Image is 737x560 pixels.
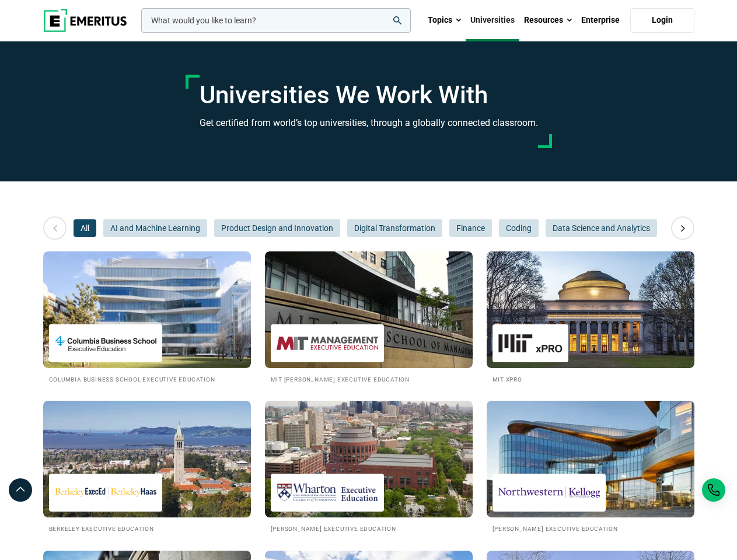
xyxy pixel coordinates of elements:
a: Universities We Work With MIT Sloan Executive Education MIT [PERSON_NAME] Executive Education [265,251,473,384]
h2: [PERSON_NAME] Executive Education [271,523,467,533]
h2: [PERSON_NAME] Executive Education [493,523,689,533]
a: Login [630,8,694,33]
button: Finance [449,219,492,237]
img: Universities We Work With [265,251,473,368]
h2: Berkeley Executive Education [49,523,245,533]
h2: Columbia Business School Executive Education [49,374,245,384]
button: All [74,219,96,237]
button: Coding [499,219,539,237]
img: Universities We Work With [43,401,251,517]
button: Data Science and Analytics [546,219,657,237]
img: MIT Sloan Executive Education [277,330,378,356]
img: Kellogg Executive Education [498,480,600,506]
img: Universities We Work With [487,251,694,368]
input: woocommerce-product-search-field-0 [141,8,411,33]
img: Columbia Business School Executive Education [55,330,156,356]
h3: Get certified from world’s top universities, through a globally connected classroom. [200,116,538,131]
img: Universities We Work With [487,401,694,517]
a: Universities We Work With Berkeley Executive Education Berkeley Executive Education [43,401,251,533]
a: Universities We Work With Kellogg Executive Education [PERSON_NAME] Executive Education [487,401,694,533]
img: Berkeley Executive Education [55,480,156,506]
h2: MIT xPRO [493,374,689,384]
a: Universities We Work With MIT xPRO MIT xPRO [487,251,694,384]
img: Wharton Executive Education [277,480,378,506]
h1: Universities We Work With [200,80,538,110]
button: AI and Machine Learning [103,219,207,237]
a: Universities We Work With Wharton Executive Education [PERSON_NAME] Executive Education [265,401,473,533]
img: MIT xPRO [498,330,563,356]
button: Digital Transformation [347,219,442,237]
img: Universities We Work With [265,401,473,517]
h2: MIT [PERSON_NAME] Executive Education [271,374,467,384]
img: Universities We Work With [43,251,251,368]
button: Product Design and Innovation [214,219,340,237]
a: Universities We Work With Columbia Business School Executive Education Columbia Business School E... [43,251,251,384]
